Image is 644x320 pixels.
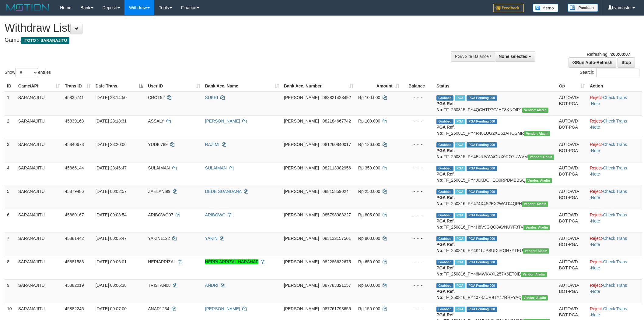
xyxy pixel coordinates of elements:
[618,57,635,68] a: Stop
[467,283,497,288] span: PGA Pending
[436,125,455,136] b: PGA Ref. No:
[455,142,465,148] span: Marked by bvnadmin1
[404,165,432,171] div: - - -
[436,195,455,206] b: PGA Ref. No:
[15,68,38,77] select: Showentries
[16,162,63,186] td: SARANAJITU
[493,4,524,12] img: Feedback.jpg
[96,259,127,264] span: [DATE] 00:06:01
[603,119,627,123] a: Check Trans
[587,256,642,279] td: · ·
[557,186,587,209] td: AUTOWD-BOT-PGA
[65,95,84,100] span: 45835741
[590,306,602,311] a: Reject
[455,236,465,241] span: Marked by bvnadmin1
[65,189,84,194] span: 45879486
[203,80,282,92] th: Bank Acc. Name: activate to sort column ascending
[603,212,627,217] a: Check Trans
[16,80,63,92] th: Game/API: activate to sort column ascending
[522,295,548,300] span: Vendor URL: https://payment4.1velocity.biz
[557,139,587,162] td: AUTOWD-BOT-PGA
[590,119,602,123] a: Reject
[587,139,642,162] td: · ·
[16,209,63,233] td: SARANAJITU
[323,142,351,147] span: Copy 081260840017 to clipboard
[65,165,84,170] span: 45866144
[96,306,127,311] span: [DATE] 00:07:00
[148,212,173,217] span: ARIBOWO07
[436,95,453,101] span: Grabbed
[65,236,84,241] span: 45881442
[404,259,432,265] div: - - -
[436,289,455,300] b: PGA Ref. No:
[436,283,453,288] span: Grabbed
[5,115,16,139] td: 2
[358,259,380,264] span: Rp 650.000
[16,186,63,209] td: SARANAJITU
[145,80,202,92] th: User ID: activate to sort column ascending
[434,115,557,139] td: TF_250815_PY4R481UG2XD61AHOSMR
[523,248,549,254] span: Vendor URL: https://payment4.1velocity.biz
[434,139,557,162] td: TF_250815_PY4EUUVW4GUX0RO7UWVM
[434,186,557,209] td: TF_250816_PY474X4S2EX2WAT04QPH
[16,256,63,279] td: SARANAJITU
[404,235,432,241] div: - - -
[148,283,170,288] span: TRISTAN08
[65,142,84,147] span: 45840673
[596,68,639,77] input: Search:
[404,141,432,148] div: - - -
[436,166,453,171] span: Grabbed
[5,256,16,279] td: 8
[65,259,84,264] span: 45881583
[205,189,242,194] a: DEDE SUANDANA
[5,209,16,233] td: 6
[358,95,380,100] span: Rp 100.000
[590,142,602,147] a: Reject
[467,236,497,241] span: PGA Pending
[358,142,380,147] span: Rp 126.000
[467,119,497,124] span: PGA Pending
[205,165,227,170] a: SULAIMAN
[16,115,63,139] td: SARANAJITU
[148,259,176,264] span: HERIAPRIZAL
[522,201,548,207] span: Vendor URL: https://payment4.1velocity.biz
[467,213,497,218] span: PGA Pending
[591,125,600,130] a: Note
[590,165,602,170] a: Reject
[148,306,169,311] span: ANAR1234
[284,306,319,311] span: [PERSON_NAME]
[587,186,642,209] td: · ·
[404,282,432,288] div: - - -
[436,119,453,124] span: Grabbed
[526,178,552,183] span: Vendor URL: https://payment4.1velocity.biz
[356,80,402,92] th: Amount: activate to sort column ascending
[358,165,380,170] span: Rp 350.000
[436,260,453,265] span: Grabbed
[467,166,497,171] span: PGA Pending
[358,119,380,123] span: Rp 100.000
[148,95,165,100] span: CROT92
[284,212,319,217] span: [PERSON_NAME]
[524,131,550,136] span: Vendor URL: https://payment4.1velocity.biz
[557,162,587,186] td: AUTOWD-BOT-PGA
[323,95,351,100] span: Copy 083821428492 to clipboard
[5,68,51,77] label: Show entries
[205,119,240,123] a: [PERSON_NAME]
[499,54,528,59] span: None selected
[587,162,642,186] td: · ·
[358,236,380,241] span: Rp 900.000
[603,95,627,100] a: Check Trans
[96,95,127,100] span: [DATE] 23:14:50
[148,189,170,194] span: ZAELANI99
[603,306,627,311] a: Check Trans
[323,189,349,194] span: Copy 08815859024 to clipboard
[323,306,351,311] span: Copy 087761793655 to clipboard
[148,142,168,147] span: YUDI6789
[284,283,319,288] span: [PERSON_NAME]
[590,259,602,264] a: Reject
[436,189,453,194] span: Grabbed
[591,312,600,317] a: Note
[495,51,535,62] button: None selected
[148,165,170,170] span: SULAIMAN
[436,213,453,218] span: Grabbed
